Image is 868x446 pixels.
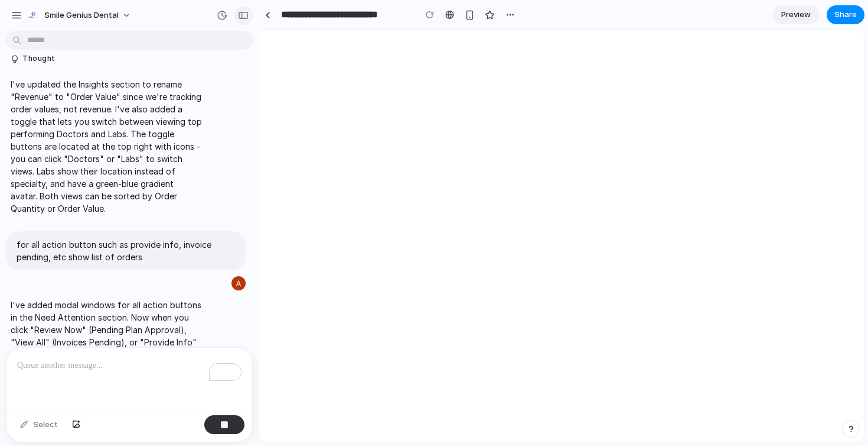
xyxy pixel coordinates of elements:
span: Share [834,9,857,21]
button: Smile Genius Dental [23,6,137,25]
button: Share [827,5,864,24]
div: To enrich screen reader interactions, please activate Accessibility in Grammarly extension settings [6,348,252,411]
a: Preview [772,5,820,24]
p: for all action button such as provide info, invoice pending, etc show list of orders [17,238,235,263]
span: Preview [781,9,811,21]
span: Smile Genius Dental [44,9,119,21]
p: I've updated the Insights section to rename "Revenue" to "Order Value" since we're tracking order... [11,78,203,215]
